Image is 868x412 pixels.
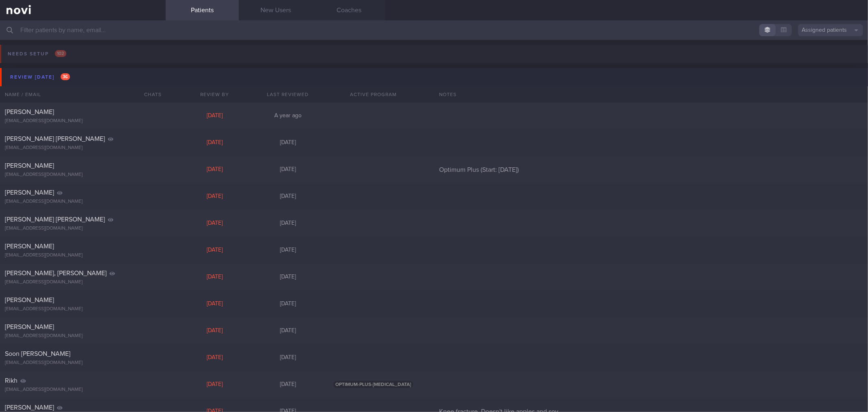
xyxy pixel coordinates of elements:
[133,86,166,103] div: Chats
[8,72,72,83] div: Review [DATE]
[251,220,324,227] div: [DATE]
[5,145,161,151] div: [EMAIL_ADDRESS][DOMAIN_NAME]
[61,73,70,80] span: 36
[251,300,324,308] div: [DATE]
[5,333,161,339] div: [EMAIL_ADDRESS][DOMAIN_NAME]
[5,252,161,259] div: [EMAIL_ADDRESS][DOMAIN_NAME]
[5,404,54,411] span: [PERSON_NAME]
[251,86,324,103] div: Last Reviewed
[5,360,161,366] div: [EMAIL_ADDRESS][DOMAIN_NAME]
[5,162,54,169] span: [PERSON_NAME]
[5,270,107,276] span: [PERSON_NAME], [PERSON_NAME]
[5,306,161,312] div: [EMAIL_ADDRESS][DOMAIN_NAME]
[251,381,324,388] div: [DATE]
[5,324,54,330] span: [PERSON_NAME]
[5,351,70,357] span: Soon [PERSON_NAME]
[178,381,251,388] div: [DATE]
[178,247,251,254] div: [DATE]
[55,50,66,57] span: 102
[6,48,68,59] div: Needs setup
[5,199,161,205] div: [EMAIL_ADDRESS][DOMAIN_NAME]
[5,377,17,384] span: Rikh
[178,220,251,227] div: [DATE]
[251,139,324,147] div: [DATE]
[178,354,251,362] div: [DATE]
[251,274,324,281] div: [DATE]
[5,109,54,115] span: [PERSON_NAME]
[5,243,54,250] span: [PERSON_NAME]
[251,327,324,335] div: [DATE]
[178,193,251,200] div: [DATE]
[5,226,161,232] div: [EMAIL_ADDRESS][DOMAIN_NAME]
[178,139,251,147] div: [DATE]
[251,112,324,120] div: A year ago
[5,118,161,124] div: [EMAIL_ADDRESS][DOMAIN_NAME]
[5,279,161,285] div: [EMAIL_ADDRESS][DOMAIN_NAME]
[798,24,863,36] button: Assigned patients
[324,86,422,103] div: Active Program
[178,300,251,308] div: [DATE]
[434,86,868,103] div: Notes
[178,112,251,120] div: [DATE]
[251,247,324,254] div: [DATE]
[5,216,105,223] span: [PERSON_NAME] [PERSON_NAME]
[5,136,105,142] span: [PERSON_NAME] [PERSON_NAME]
[5,172,161,178] div: [EMAIL_ADDRESS][DOMAIN_NAME]
[333,381,413,388] span: OPTIMUM-PLUS-[MEDICAL_DATA]
[178,86,251,103] div: Review By
[178,327,251,335] div: [DATE]
[178,274,251,281] div: [DATE]
[251,166,324,173] div: [DATE]
[5,297,54,303] span: [PERSON_NAME]
[178,166,251,173] div: [DATE]
[5,189,54,196] span: [PERSON_NAME]
[251,354,324,362] div: [DATE]
[434,166,868,174] div: Optimum Plus (Start: [DATE])
[251,193,324,200] div: [DATE]
[5,387,161,393] div: [EMAIL_ADDRESS][DOMAIN_NAME]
